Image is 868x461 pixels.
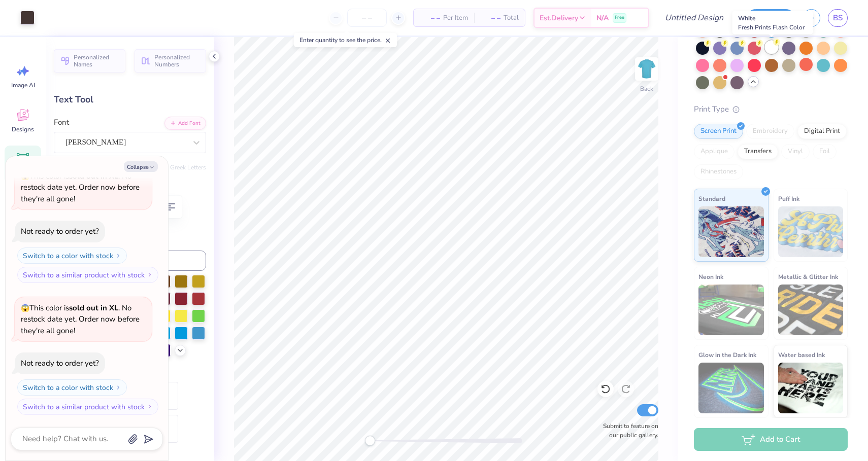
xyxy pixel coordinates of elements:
[732,11,813,34] div: White
[347,9,387,27] input: – –
[365,436,375,446] div: Accessibility label
[21,171,140,204] span: This color is . No restock date yet. Order now before they're all gone!
[540,13,578,23] span: Est. Delivery
[147,272,153,278] img: Switch to a similar product with stock
[738,23,805,31] span: Fresh Prints Flash Color
[480,13,500,23] span: – –
[828,9,848,27] a: BS
[54,93,206,107] div: Text Tool
[797,124,847,139] div: Digital Print
[698,285,764,335] img: Neon Ink
[294,33,397,47] div: Enter quantity to see the price.
[698,206,764,257] img: Standard
[813,144,837,159] div: Foil
[778,349,825,360] span: Water based Ink
[21,303,140,336] span: This color is . No restock date yet. Order now before they're all gone!
[698,193,725,204] span: Standard
[17,247,127,264] button: Switch to a color with stock
[698,349,756,360] span: Glow in the Dark Ink
[54,117,69,128] label: Font
[420,13,440,23] span: – –
[69,303,118,313] strong: sold out in XL
[21,303,29,313] span: 😱
[694,103,848,115] div: Print Type
[135,49,206,73] button: Personalized Numbers
[694,164,743,180] div: Rhinestones
[694,144,735,159] div: Applique
[17,379,127,396] button: Switch to a color with stock
[443,13,468,23] span: Per Item
[11,81,35,89] span: Image AI
[12,125,34,133] span: Designs
[637,59,657,79] img: Back
[698,363,764,413] img: Glow in the Dark Ink
[504,13,519,23] span: Total
[738,144,778,159] div: Transfers
[115,384,121,391] img: Switch to a color with stock
[154,54,200,68] span: Personalized Numbers
[115,253,121,259] img: Switch to a color with stock
[778,206,844,257] img: Puff Ink
[640,84,653,93] div: Back
[124,161,158,172] button: Collapse
[597,421,658,440] label: Submit to feature on our public gallery.
[21,226,99,236] div: Not ready to order yet?
[596,13,609,23] span: N/A
[746,124,794,139] div: Embroidery
[657,8,731,28] input: Untitled Design
[74,54,119,68] span: Personalized Names
[615,14,624,21] span: Free
[69,171,118,181] strong: sold out in XL
[54,49,125,73] button: Personalized Names
[778,193,799,204] span: Puff Ink
[781,144,810,159] div: Vinyl
[698,271,723,282] span: Neon Ink
[778,285,844,335] img: Metallic & Glitter Ink
[17,267,158,283] button: Switch to a similar product with stock
[21,171,29,181] span: 😱
[694,124,743,139] div: Screen Print
[21,358,99,368] div: Not ready to order yet?
[164,117,206,130] button: Add Font
[778,271,838,282] span: Metallic & Glitter Ink
[778,363,844,413] img: Water based Ink
[833,12,843,24] span: BS
[147,404,153,410] img: Switch to a similar product with stock
[143,163,206,171] button: Switch to Greek Letters
[17,399,158,415] button: Switch to a similar product with stock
